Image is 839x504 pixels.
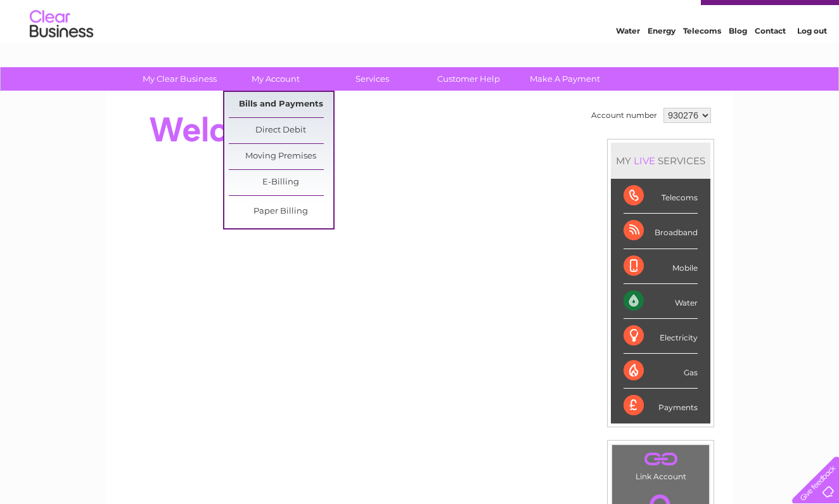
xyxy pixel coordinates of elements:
[29,33,94,72] img: logo.png
[127,67,232,91] a: My Clear Business
[229,199,333,224] a: Paper Billing
[416,67,521,91] a: Customer Help
[229,144,333,169] a: Moving Premises
[729,54,747,63] a: Blog
[320,67,425,91] a: Services
[612,444,710,484] td: Link Account
[588,105,660,126] td: Account number
[624,389,698,423] div: Payments
[624,179,698,214] div: Telecoms
[624,249,698,284] div: Mobile
[648,54,676,63] a: Energy
[797,54,827,63] a: Log out
[624,284,698,319] div: Water
[616,54,640,63] a: Water
[121,7,720,61] div: Clear Business is a trading name of Verastar Limited (registered in [GEOGRAPHIC_DATA] No. 3667643...
[624,214,698,249] div: Broadband
[513,67,617,91] a: Make A Payment
[624,319,698,354] div: Electricity
[615,448,706,470] a: .
[755,54,786,63] a: Contact
[683,54,721,63] a: Telecoms
[611,143,710,179] div: MY SERVICES
[229,170,333,195] a: E-Billing
[624,354,698,389] div: Gas
[229,118,333,143] a: Direct Debit
[224,67,328,91] a: My Account
[229,92,333,117] a: Bills and Payments
[600,6,688,22] a: 0333 014 3131
[631,155,658,167] div: LIVE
